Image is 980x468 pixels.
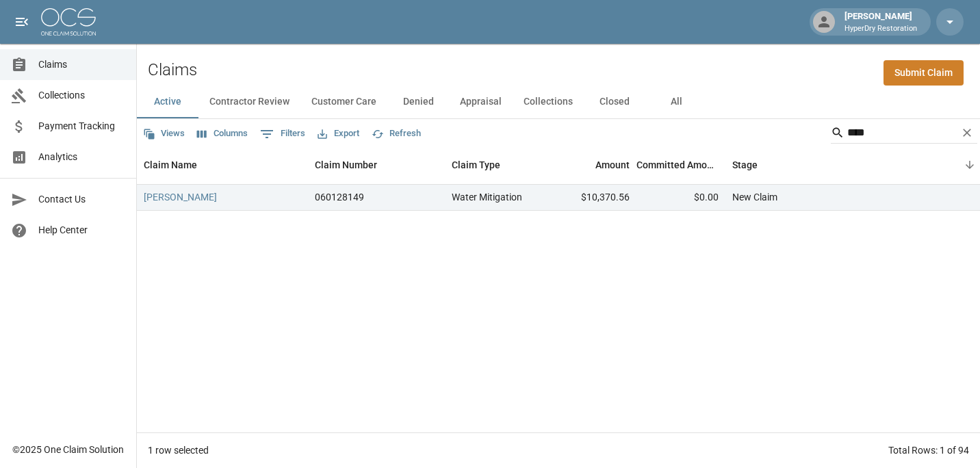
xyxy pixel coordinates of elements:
[636,185,725,211] div: $0.00
[595,146,630,184] div: Amount
[831,122,977,146] div: Search
[387,86,449,118] button: Denied
[449,86,513,118] button: Appraisal
[41,8,96,36] img: ocs-logo-white-transparent.png
[38,119,125,133] span: Payment Tracking
[198,86,300,118] button: Contractor Review
[584,86,645,118] button: Closed
[636,146,725,184] div: Committed Amount
[300,86,387,118] button: Customer Care
[645,86,707,118] button: All
[308,146,445,184] div: Claim Number
[315,190,364,204] div: 060128149
[38,223,125,237] span: Help Center
[314,123,363,144] button: Export
[148,60,197,80] h2: Claims
[144,146,197,184] div: Claim Name
[732,146,758,184] div: Stage
[547,146,636,184] div: Amount
[839,10,923,34] div: [PERSON_NAME]
[957,122,977,143] button: Clear
[547,185,636,211] div: $10,370.56
[732,190,777,204] div: New Claim
[513,86,584,118] button: Collections
[452,146,500,184] div: Claim Type
[725,146,931,184] div: Stage
[137,86,980,118] div: dynamic tabs
[8,8,36,36] button: open drawer
[194,123,251,144] button: Select columns
[38,57,125,72] span: Claims
[38,192,125,207] span: Contact Us
[445,146,547,184] div: Claim Type
[844,23,917,35] p: HyperDry Restoration
[137,146,308,184] div: Claim Name
[960,155,979,174] button: Sort
[888,443,969,457] div: Total Rows: 1 of 94
[452,190,522,204] div: Water Mitigation
[368,123,424,144] button: Refresh
[636,146,719,184] div: Committed Amount
[257,123,309,145] button: Show filters
[148,443,209,457] div: 1 row selected
[884,60,964,86] a: Submit Claim
[12,443,124,456] div: © 2025 One Claim Solution
[140,123,188,144] button: Views
[144,190,217,204] a: [PERSON_NAME]
[38,150,125,164] span: Analytics
[137,86,198,118] button: Active
[315,146,377,184] div: Claim Number
[38,88,125,103] span: Collections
